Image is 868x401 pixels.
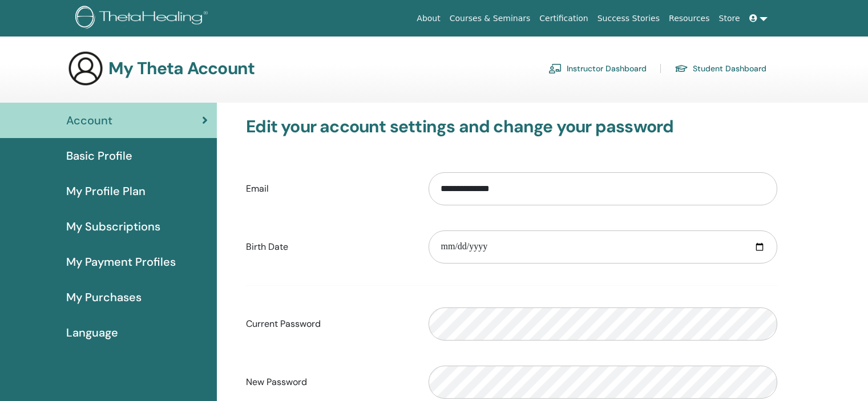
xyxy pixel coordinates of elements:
span: My Payment Profiles [66,253,176,270]
img: generic-user-icon.jpg [67,50,104,87]
h3: My Theta Account [108,58,255,79]
a: Resources [664,8,714,29]
span: My Profile Plan [66,183,146,200]
a: About [412,8,445,29]
a: Certification [535,8,592,29]
img: logo.png [75,6,212,31]
label: Current Password [237,313,420,335]
img: graduation-cap.svg [675,64,688,74]
label: New Password [237,371,420,393]
a: Success Stories [593,8,664,29]
span: My Purchases [66,289,142,306]
label: Email [237,178,420,200]
a: Instructor Dashboard [548,59,647,78]
label: Birth Date [237,236,420,258]
img: chalkboard-teacher.svg [548,63,562,74]
span: Account [66,112,112,129]
a: Store [714,8,745,29]
span: My Subscriptions [66,218,160,235]
span: Basic Profile [66,147,132,164]
a: Courses & Seminars [445,8,535,29]
span: Language [66,324,118,341]
h3: Edit your account settings and change your password [246,116,777,137]
a: Student Dashboard [675,59,766,78]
